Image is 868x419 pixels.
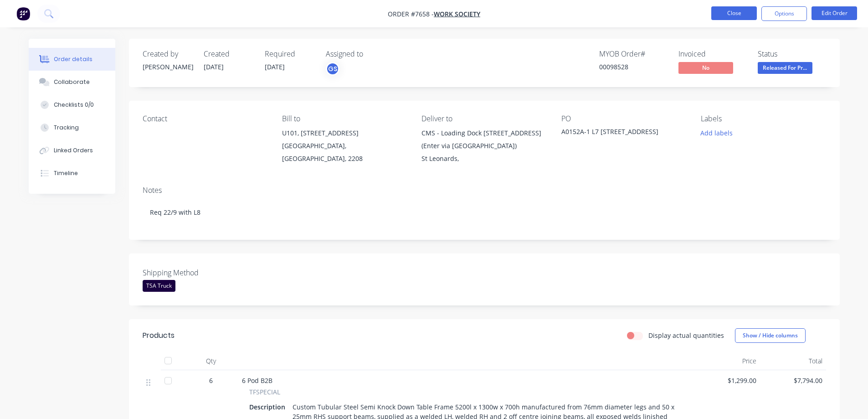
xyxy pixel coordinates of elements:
div: Products [143,330,175,341]
div: Checklists 0/0 [54,101,94,109]
div: PO [561,114,686,123]
div: Created [204,50,254,58]
div: A0152A-1 L7 [STREET_ADDRESS] [561,127,675,140]
span: [DATE] [204,62,224,71]
button: Checklists 0/0 [29,93,115,116]
div: Status [758,50,826,58]
div: Assigned to [326,50,417,58]
span: Order #7658 - [388,10,434,18]
button: Edit Order [812,6,857,20]
div: CMS - Loading Dock [STREET_ADDRESS] (Enter via [GEOGRAPHIC_DATA])St Leonards, [421,127,546,165]
label: Shipping Method [143,267,257,278]
div: Total [760,352,826,370]
div: Labels [701,114,826,123]
button: Released For Pr... [758,62,812,76]
button: Close [711,6,757,20]
div: Bill to [282,114,407,123]
img: Factory [16,7,30,21]
div: U101, [STREET_ADDRESS] [282,127,407,140]
div: U101, [STREET_ADDRESS][GEOGRAPHIC_DATA], [GEOGRAPHIC_DATA], 2208 [282,127,407,165]
div: Description [249,400,289,414]
button: GS [326,62,339,76]
span: No [678,62,733,73]
div: Notes [143,186,826,195]
div: St Leonards, [421,152,546,165]
button: Timeline [29,162,115,185]
span: $7,794.00 [764,376,822,385]
div: TSA Truck [143,280,175,292]
div: Timeline [54,169,78,177]
div: 00098528 [599,62,668,72]
div: CMS - Loading Dock [STREET_ADDRESS] (Enter via [GEOGRAPHIC_DATA]) [421,127,546,152]
div: Created by [143,50,193,58]
div: Tracking [54,124,79,132]
label: Display actual quantities [648,331,724,340]
button: Show / Hide columns [735,328,806,343]
span: TFSPECIAL [249,387,280,397]
div: Req 22/9 with L8 [143,198,826,226]
div: [PERSON_NAME] [143,62,193,72]
div: Linked Orders [54,146,93,155]
div: [GEOGRAPHIC_DATA], [GEOGRAPHIC_DATA], 2208 [282,140,407,165]
div: Collaborate [54,78,90,86]
div: Invoiced [678,50,747,58]
span: 6 Pod B2B [242,376,272,385]
div: Deliver to [421,114,546,123]
span: 6 [209,376,213,385]
span: $1,299.00 [698,376,756,385]
div: Price [694,352,760,370]
button: Order details [29,48,115,71]
span: [DATE] [265,62,285,71]
div: Contact [143,114,267,123]
a: Work Society [434,10,480,18]
button: Add labels [696,127,738,139]
button: Tracking [29,116,115,139]
div: Required [265,50,315,58]
button: Options [761,6,807,21]
span: Released For Pr... [758,62,812,73]
div: MYOB Order # [599,50,668,58]
button: Collaborate [29,71,115,93]
button: Linked Orders [29,139,115,162]
div: Order details [54,55,92,63]
div: Qty [184,352,238,370]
